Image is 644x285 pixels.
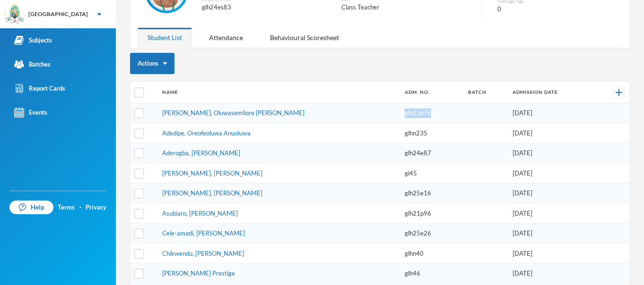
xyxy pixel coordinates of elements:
div: 0 [497,5,570,14]
td: [DATE] [508,143,595,164]
div: Class Teacher [341,3,475,12]
div: glh24es83 [202,3,327,12]
th: Name [157,82,400,103]
td: glh25e16 [400,184,463,204]
div: Batches [14,59,51,69]
a: [PERSON_NAME] Prestige [162,269,235,277]
div: Behavioural Scoresheet [260,27,349,48]
div: Report Cards [14,84,65,93]
td: glhn40 [400,243,463,264]
a: [PERSON_NAME], [PERSON_NAME] [162,189,262,197]
img: + [616,89,622,96]
div: Subjects [14,35,52,45]
td: [DATE] [508,224,595,244]
a: Chikwendu, [PERSON_NAME] [162,250,244,257]
div: [GEOGRAPHIC_DATA] [28,10,88,18]
td: [DATE] [508,123,595,143]
th: Batch [463,82,508,103]
div: Student List [138,27,192,48]
td: glh46 [400,264,463,284]
td: glh23e76 [400,103,463,124]
a: Terms [58,203,75,212]
td: glhn235 [400,123,463,143]
a: Asubiaro, [PERSON_NAME] [162,210,238,217]
img: logo [5,5,24,24]
td: glh24e87 [400,143,463,164]
a: Help [9,201,53,215]
div: Attendance [199,27,253,48]
th: Adm. No. [400,82,463,103]
td: glh25e26 [400,224,463,244]
td: gl45 [400,163,463,184]
div: · [79,203,81,212]
a: Adedipe, Oreofeoluwa Anuoluwa [162,129,251,137]
td: [DATE] [508,103,595,124]
a: [PERSON_NAME], Oluwasemilore [PERSON_NAME] [162,109,305,117]
td: [DATE] [508,264,595,284]
td: [DATE] [508,243,595,264]
a: Privacy [86,203,106,212]
th: Admission Date [508,82,595,103]
td: glh21p96 [400,203,463,224]
a: Cele-amadi, [PERSON_NAME] [162,229,245,237]
td: [DATE] [508,184,595,204]
a: Aderogba, [PERSON_NAME] [162,149,240,157]
td: [DATE] [508,203,595,224]
a: [PERSON_NAME], [PERSON_NAME] [162,169,262,177]
div: Events [14,108,47,117]
td: [DATE] [508,163,595,184]
button: Actions [130,53,174,74]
